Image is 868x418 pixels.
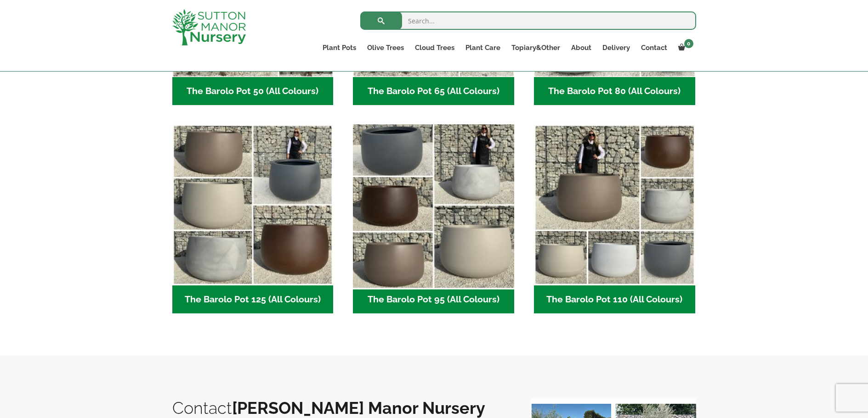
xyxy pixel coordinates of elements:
input: Search... [360,11,696,30]
a: Delivery [597,41,635,54]
a: Visit product category The Barolo Pot 95 (All Colours) [353,124,514,313]
h2: Contact [172,398,512,418]
a: 0 [673,41,696,54]
h2: The Barolo Pot 80 (All Colours) [534,77,695,106]
a: Visit product category The Barolo Pot 125 (All Colours) [172,124,334,313]
h2: The Barolo Pot 110 (All Colours) [534,285,695,314]
a: Contact [635,41,673,54]
h2: The Barolo Pot 65 (All Colours) [353,77,514,106]
img: logo [172,9,246,45]
a: About [566,41,597,54]
span: 0 [684,39,693,48]
img: The Barolo Pot 125 (All Colours) [172,124,334,285]
a: Olive Trees [362,41,409,54]
a: Plant Care [460,41,506,54]
img: The Barolo Pot 110 (All Colours) [534,124,695,285]
h2: The Barolo Pot 125 (All Colours) [172,285,334,314]
a: Cloud Trees [409,41,460,54]
a: Visit product category The Barolo Pot 110 (All Colours) [534,124,695,313]
b: [PERSON_NAME] Manor Nursery [232,398,485,418]
h2: The Barolo Pot 50 (All Colours) [172,77,334,106]
a: Plant Pots [317,41,362,54]
a: Topiary&Other [506,41,566,54]
img: The Barolo Pot 95 (All Colours) [349,121,518,290]
h2: The Barolo Pot 95 (All Colours) [353,285,514,314]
